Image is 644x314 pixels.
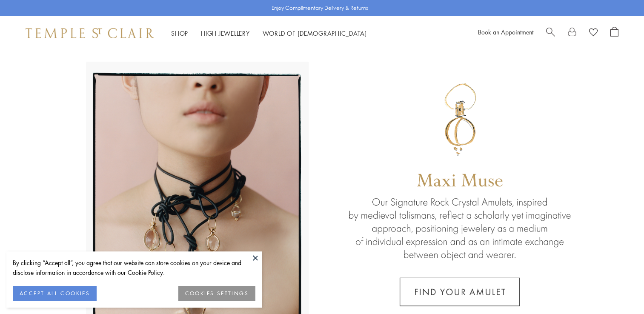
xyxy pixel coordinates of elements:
iframe: Gorgias live chat messenger [601,274,635,305]
img: Temple St. Clair [26,28,154,38]
a: High JewelleryHigh Jewellery [201,29,250,37]
a: Search [546,27,555,40]
a: World of [DEMOGRAPHIC_DATA]World of [DEMOGRAPHIC_DATA] [263,29,367,37]
a: Open Shopping Bag [610,27,618,40]
a: Book an Appointment [478,28,533,36]
button: COOKIES SETTINGS [178,286,255,301]
a: View Wishlist [589,27,598,40]
button: ACCEPT ALL COOKIES [13,286,97,301]
a: ShopShop [171,29,188,37]
nav: Main navigation [171,28,367,39]
div: By clicking “Accept all”, you agree that our website can store cookies on your device and disclos... [13,258,255,277]
p: Enjoy Complimentary Delivery & Returns [272,4,368,12]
